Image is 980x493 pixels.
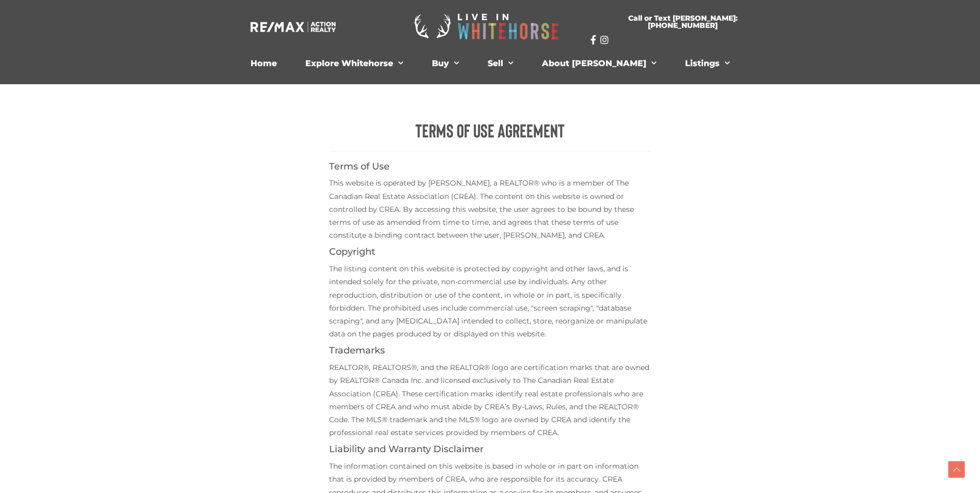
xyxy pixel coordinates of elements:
p: This website is operated by [PERSON_NAME], a REALTOR® who is a member of The Canadian Real Estate... [329,177,651,242]
a: Home [243,53,285,74]
span: Call or Text [PERSON_NAME]: [PHONE_NUMBER] [603,14,763,29]
h4: Terms of Use [329,162,651,172]
a: Listings [677,53,738,74]
a: Call or Text [PERSON_NAME]: [PHONE_NUMBER] [590,8,775,35]
nav: Menu [206,53,774,74]
h4: Copyright [329,247,651,257]
p: REALTOR®, REALTORS®, and the REALTOR® logo are certification marks that are owned by REALTOR® Can... [329,361,651,439]
h4: Trademarks [329,346,651,356]
a: Buy [424,53,467,74]
a: Sell [480,53,521,74]
p: The listing content on this website is protected by copyright and other laws, and is intended sol... [329,263,651,341]
a: Explore Whitehorse [298,53,411,74]
h4: Liability and Warranty Disclaimer [329,444,651,455]
h1: Terms of Use Agreement [329,120,651,141]
a: About [PERSON_NAME] [534,53,664,74]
